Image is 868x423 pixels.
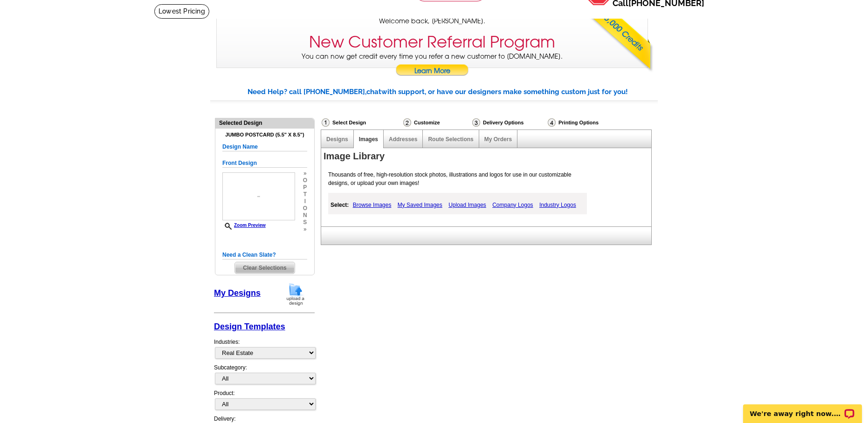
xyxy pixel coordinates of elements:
[222,251,307,259] h5: Need a Clean Slate?
[214,322,285,331] a: Design Templates
[222,172,295,220] img: small-thumb.jpg
[379,16,485,26] span: Welcome back, [PERSON_NAME].
[471,118,547,130] div: Delivery Options
[248,87,658,97] div: Need Help? call [PHONE_NUMBER], with support, or have our designers make something custom just fo...
[214,333,315,363] div: Industries:
[395,64,469,78] a: Learn More
[403,118,411,127] img: Customize
[737,394,868,423] iframe: LiveChat chat widget
[303,177,307,184] span: o
[548,118,556,127] img: Printing Options & Summary
[324,151,654,161] h1: Image Library
[214,288,261,298] a: My Designs
[446,199,489,211] a: Upload Images
[303,205,307,212] span: o
[303,170,307,177] span: »
[303,184,307,191] span: p
[222,143,307,151] h5: Design Name
[303,191,307,198] span: t
[214,363,315,389] div: Subcategory:
[472,118,480,127] img: Delivery Options
[303,212,307,219] span: n
[322,118,330,127] img: Select Design
[402,118,471,127] div: Customize
[217,52,648,78] p: You can now get credit every time you refer a new customer to [DOMAIN_NAME].
[366,88,381,96] span: chat
[324,171,590,187] p: Thousands of free, high-resolution stock photos, illustrations and logos for use in our customiza...
[222,132,307,138] h4: Jumbo Postcard (5.5" x 8.5")
[214,389,315,415] div: Product:
[428,136,473,143] a: Route Selections
[359,136,378,143] a: Images
[490,199,535,211] a: Company Logos
[537,199,579,211] a: Industry Logos
[547,118,630,130] div: Printing Options
[395,199,445,211] a: My Saved Images
[389,136,417,143] a: Addresses
[215,118,314,127] div: Selected Design
[222,159,307,168] h5: Front Design
[351,199,394,211] a: Browse Images
[326,136,348,143] a: Designs
[283,282,308,306] img: upload-design
[303,219,307,226] span: s
[303,198,307,205] span: i
[321,118,402,130] div: Select Design
[331,202,349,208] strong: Select:
[235,262,294,273] span: Clear Selections
[484,136,512,143] a: My Orders
[309,33,555,52] h3: New Customer Referral Program
[222,223,266,228] a: Zoom Preview
[303,226,307,233] span: »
